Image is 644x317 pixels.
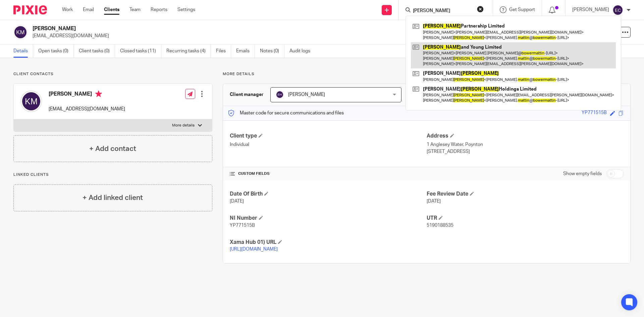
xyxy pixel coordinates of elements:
a: Reports [151,6,167,13]
a: Open tasks (0) [38,45,74,58]
input: Search [412,8,473,14]
a: Client tasks (0) [79,45,115,58]
span: [DATE] [230,199,244,204]
span: Get Support [509,7,535,12]
p: Individual [230,141,427,148]
h4: CUSTOM FIELDS [230,171,427,176]
p: Master code for secure communications and files [228,110,344,116]
img: svg%3E [20,91,42,112]
h4: [PERSON_NAME] [49,91,125,99]
a: [URL][DOMAIN_NAME] [230,247,278,252]
span: [DATE] [427,199,441,204]
label: Show empty fields [563,170,602,177]
img: svg%3E [276,91,284,99]
img: svg%3E [13,25,28,39]
p: [PERSON_NAME] [572,6,609,13]
a: Notes (0) [260,45,284,58]
h4: Fee Review Date [427,191,624,198]
h4: Client type [230,133,427,140]
a: Files [216,45,231,58]
p: More details [223,71,631,77]
a: Settings [177,6,195,13]
a: Email [83,6,94,13]
p: Linked clients [13,172,212,177]
h4: + Add linked client [83,193,143,203]
button: Clear [477,6,484,12]
a: Clients [104,6,119,13]
span: YP771515B [230,223,255,228]
i: Primary [95,91,102,97]
a: Work [62,6,73,13]
h4: NI Number [230,215,427,222]
a: Team [129,6,141,13]
h4: Date Of Birth [230,191,427,198]
img: Pixie [13,5,47,14]
a: Closed tasks (11) [120,45,161,58]
h3: Client manager [230,91,264,98]
a: Recurring tasks (4) [166,45,211,58]
span: 5190188535 [427,223,453,228]
h4: + Add contact [89,144,136,154]
a: Emails [236,45,255,58]
h4: Address [427,133,624,140]
a: Audit logs [289,45,315,58]
p: More details [172,123,195,128]
img: svg%3E [612,5,623,15]
div: YP771515B [582,109,607,117]
p: 1 Anglesey Water, Poynton [427,141,624,148]
span: [PERSON_NAME] [288,92,325,97]
p: Client contacts [13,71,212,77]
h2: [PERSON_NAME] [33,25,438,32]
p: [EMAIL_ADDRESS][DOMAIN_NAME] [33,33,539,39]
h4: Xama Hub 01) URL [230,239,427,246]
p: [EMAIL_ADDRESS][DOMAIN_NAME] [49,106,125,112]
h4: UTR [427,215,624,222]
a: Details [13,45,33,58]
p: [STREET_ADDRESS] [427,148,624,155]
